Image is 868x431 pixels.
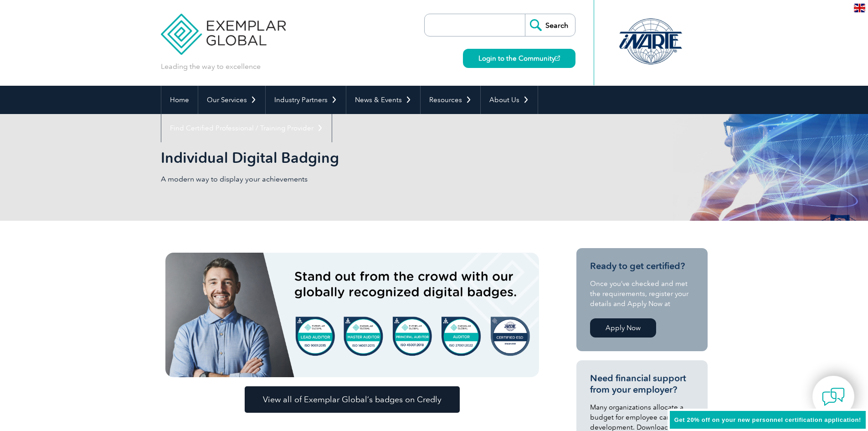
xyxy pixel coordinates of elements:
[161,151,544,165] h2: Individual Digital Badging
[590,318,656,338] a: Apply Now
[854,4,865,12] img: en
[161,86,198,114] a: Home
[590,260,694,272] h3: Ready to get certified?
[161,114,332,142] a: Find Certified Professional / Training Provider
[590,373,694,395] h3: Need financial support from your employer?
[421,86,480,114] a: Resources
[481,86,538,114] a: About Us
[590,279,694,309] p: Once you’ve checked and met the requirements, register your details and Apply Now at
[245,386,460,413] a: View all of Exemplar Global’s badges on Credly
[198,86,265,114] a: Our Services
[822,385,845,408] img: contact-chat.png
[525,14,575,36] input: Search
[263,395,442,404] span: View all of Exemplar Global’s badges on Credly
[161,62,261,72] p: Leading the way to excellence
[266,86,346,114] a: Industry Partners
[463,49,575,68] a: Login to the Community
[346,86,420,114] a: News & Events
[555,56,560,61] img: open_square.png
[161,174,434,184] p: A modern way to display your achievements
[674,416,861,423] span: Get 20% off on your new personnel certification application!
[165,253,539,377] img: badges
